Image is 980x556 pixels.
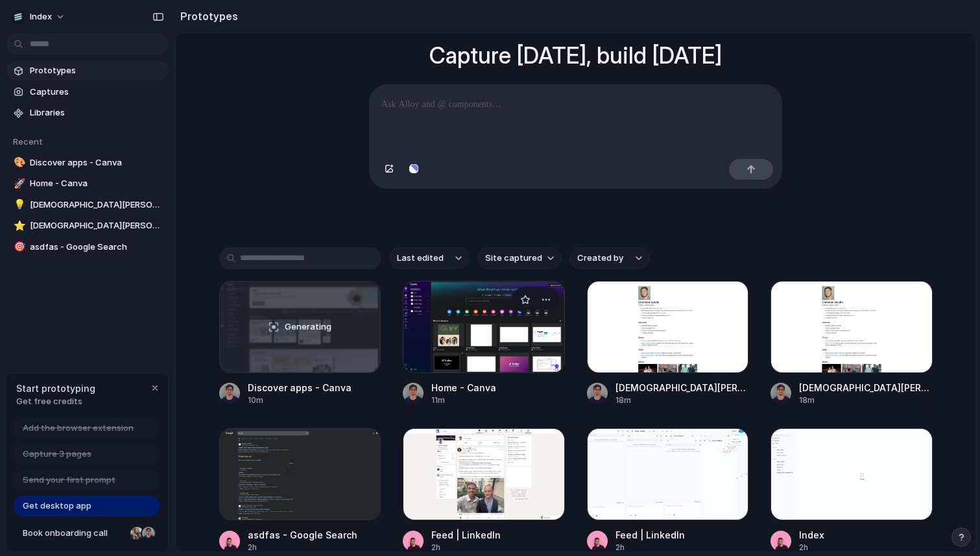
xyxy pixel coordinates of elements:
[219,428,381,553] a: asdfas - Google Searchasdfas - Google Search2h
[30,241,163,254] span: asdfas - Google Search
[403,281,565,406] a: Home - CanvaHome - Canva11m
[771,281,933,406] a: Christian Iacullo[DEMOGRAPHIC_DATA][PERSON_NAME]18m
[431,381,496,394] div: Home - Canva
[6,6,72,27] button: Index
[141,526,156,541] div: Christian Iacullo
[129,526,145,541] div: Nicole Kubica
[12,156,25,169] button: 🎨
[485,252,542,265] span: Site captured
[799,528,824,542] div: Index
[30,156,163,169] span: Discover apps - Canva
[569,247,650,269] button: Created by
[30,106,163,119] span: Libraries
[23,527,125,540] span: Book onboarding call
[6,216,169,236] a: ⭐[DEMOGRAPHIC_DATA][PERSON_NAME]
[429,38,722,73] h1: Capture [DATE], build [DATE]
[12,219,25,232] button: ⭐
[16,381,95,395] span: Start prototyping
[23,448,91,461] span: Capture 3 pages
[6,82,169,102] a: Captures
[799,394,933,406] div: 18m
[6,103,169,123] a: Libraries
[14,496,160,516] a: Get desktop app
[30,199,163,212] span: [DEMOGRAPHIC_DATA][PERSON_NAME]
[175,8,238,24] h2: Prototypes
[403,428,565,553] a: Feed | LinkedInFeed | LinkedIn2h
[615,528,685,542] div: Feed | LinkedIn
[615,542,685,553] div: 2h
[587,281,749,406] a: Christian Iacullo[DEMOGRAPHIC_DATA][PERSON_NAME]18m
[577,252,623,265] span: Created by
[13,136,43,147] span: Recent
[285,320,331,333] span: Generating
[431,542,501,553] div: 2h
[14,523,160,544] a: Book onboarding call
[6,153,169,173] a: 🎨Discover apps - Canva
[30,86,163,99] span: Captures
[431,394,496,406] div: 11m
[219,281,381,406] a: Discover apps - CanvaGeneratingDiscover apps - Canva10m
[397,252,444,265] span: Last edited
[431,528,501,542] div: Feed | LinkedIn
[6,174,169,193] a: 🚀Home - Canva
[14,197,23,212] div: 💡
[248,394,352,406] div: 10m
[23,422,134,435] span: Add the browser extension
[14,239,23,254] div: 🎯
[615,394,749,406] div: 18m
[14,155,23,170] div: 🎨
[14,176,23,191] div: 🚀
[23,474,115,487] span: Send your first prompt
[389,247,470,269] button: Last edited
[12,241,25,254] button: 🎯
[16,395,95,408] span: Get free credits
[30,177,163,190] span: Home - Canva
[30,10,52,23] span: Index
[23,500,91,513] span: Get desktop app
[248,542,357,553] div: 2h
[12,177,25,190] button: 🚀
[6,195,169,215] a: 💡[DEMOGRAPHIC_DATA][PERSON_NAME]
[477,247,562,269] button: Site captured
[30,64,163,77] span: Prototypes
[6,237,169,257] a: 🎯asdfas - Google Search
[12,199,25,212] button: 💡
[615,381,749,394] div: [DEMOGRAPHIC_DATA][PERSON_NAME]
[587,428,749,553] a: Feed | LinkedInFeed | LinkedIn2h
[6,61,169,80] a: Prototypes
[248,528,357,542] div: asdfas - Google Search
[30,219,163,232] span: [DEMOGRAPHIC_DATA][PERSON_NAME]
[771,428,933,553] a: IndexIndex2h
[799,381,933,394] div: [DEMOGRAPHIC_DATA][PERSON_NAME]
[248,381,352,394] div: Discover apps - Canva
[799,542,824,553] div: 2h
[14,219,23,234] div: ⭐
